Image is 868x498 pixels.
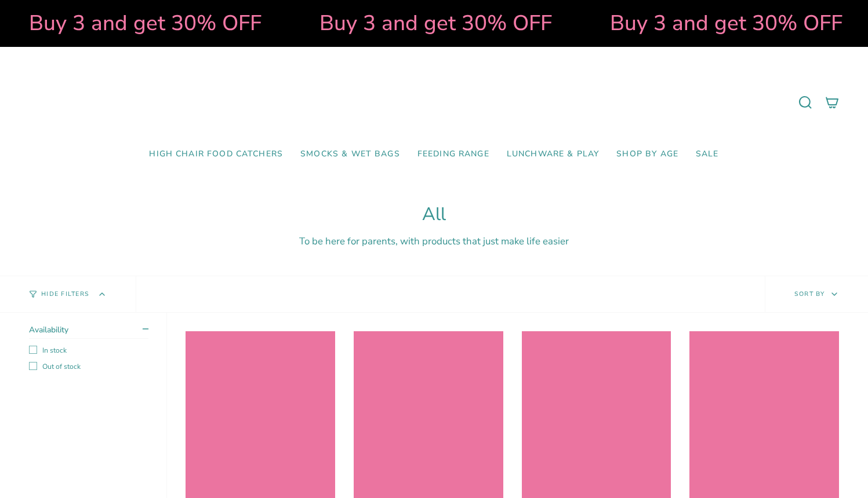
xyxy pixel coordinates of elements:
span: Smocks & Wet Bags [300,149,400,159]
strong: Buy 3 and get 30% OFF [563,9,796,38]
a: Smocks & Wet Bags [292,141,409,168]
span: Hide Filters [41,291,89,298]
span: Shop by Age [616,149,678,159]
a: High Chair Food Catchers [140,141,292,168]
span: Lunchware & Play [507,149,599,159]
a: Mumma’s Little Helpers [334,64,534,141]
label: In stock [29,346,148,355]
strong: Buy 3 and get 30% OFF [273,9,505,38]
span: To be here for parents, with products that just make life easier [299,235,569,248]
span: High Chair Food Catchers [149,149,283,159]
h1: All [29,204,839,225]
a: Lunchware & Play [498,141,608,168]
a: Shop by Age [608,141,687,168]
span: Availability [29,324,68,335]
a: SALE [687,141,728,168]
a: Feeding Range [409,141,498,168]
summary: Availability [29,324,148,339]
span: Feeding Range [417,149,489,159]
span: SALE [696,149,719,159]
label: Out of stock [29,362,148,371]
span: Sort by [794,290,825,298]
button: Sort by [765,276,868,312]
